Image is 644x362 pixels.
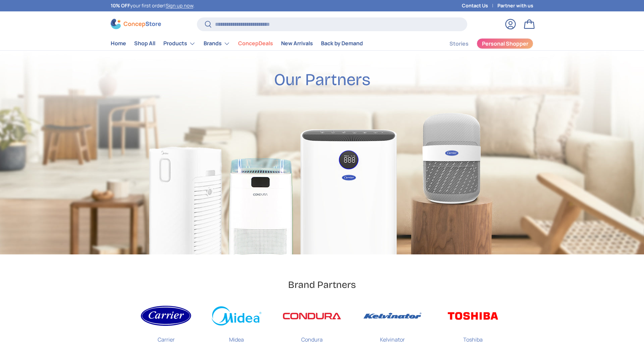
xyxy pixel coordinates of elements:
[497,2,533,9] a: Partner with us
[282,302,342,349] a: Condura
[433,37,533,50] nav: Secondary
[200,37,234,50] summary: Brands
[134,37,155,50] a: Shop All
[111,2,130,9] strong: 10% OFF
[477,38,533,49] a: Personal Shopper
[159,37,200,50] summary: Products
[274,69,370,90] h2: Our Partners
[111,2,195,9] p: your first order! .
[141,302,191,349] a: Carrier
[238,37,273,50] a: ConcepDeals
[229,330,244,344] p: Midea
[111,37,363,50] nav: Primary
[211,302,262,349] a: Midea
[301,330,323,344] p: Condura
[463,330,483,344] p: Toshiba
[449,37,469,50] a: Stories
[380,330,405,344] p: Kelvinator
[281,37,313,50] a: New Arrivals
[163,37,196,50] a: Products
[443,302,503,349] a: Toshiba
[111,19,161,29] img: ConcepStore
[111,37,126,50] a: Home
[158,330,175,344] p: Carrier
[204,37,230,50] a: Brands
[482,41,528,46] span: Personal Shopper
[166,2,193,9] a: Sign up now
[288,279,356,291] h2: Brand Partners
[462,2,497,9] a: Contact Us
[321,37,363,50] a: Back by Demand
[362,302,423,349] a: Kelvinator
